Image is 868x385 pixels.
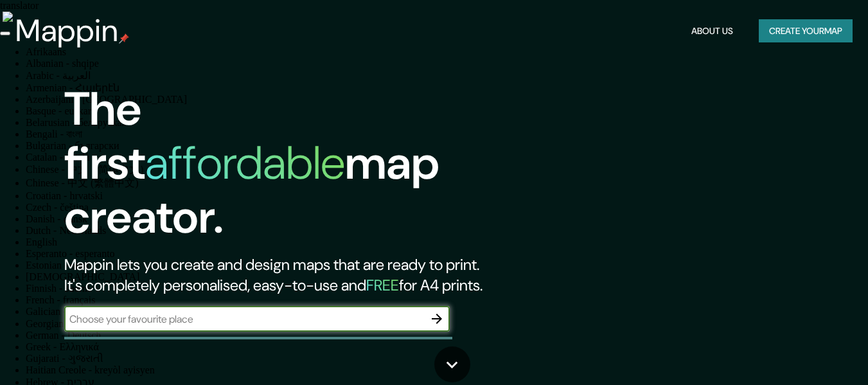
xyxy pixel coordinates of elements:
[686,19,738,43] button: About Us
[26,341,99,352] a: Greek - Ελληνικά
[64,312,424,327] input: Choose your favourite place
[119,33,129,44] img: mappin-pin
[26,364,155,375] a: Haitian Creole - kreyòl ayisyen
[26,58,99,69] a: Albanian - shqipe
[366,275,399,295] h5: FREE
[759,19,853,43] button: Create yourmap
[26,70,91,81] a: Arabic - ‎‫العربية‬‎
[64,82,499,255] h1: The first map creator.
[64,255,499,296] h2: Mappin lets you create and design maps that are ready to print. It's completely personalised, eas...
[26,353,103,364] a: Gujarati - ગુજરાતી
[15,13,119,49] h3: Mappin
[145,133,345,193] h1: affordable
